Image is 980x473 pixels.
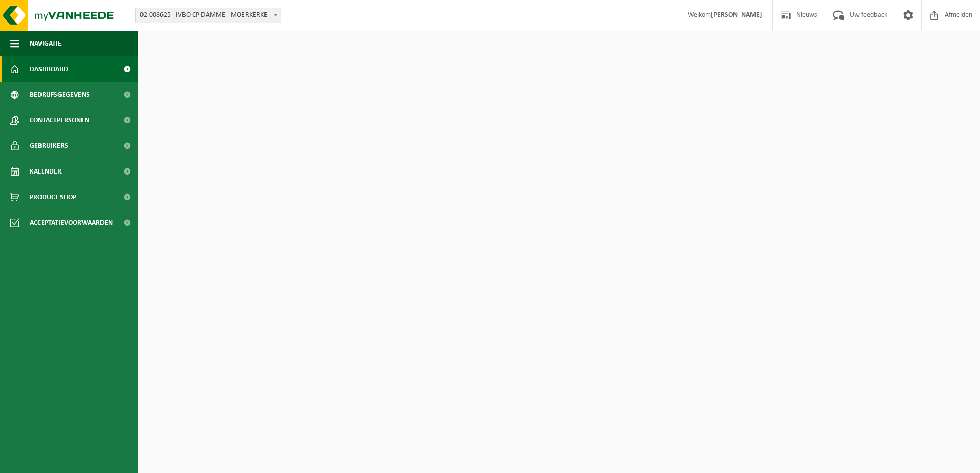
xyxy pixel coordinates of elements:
[30,107,89,133] span: Contactpersonen
[30,31,62,56] span: Navigatie
[30,133,68,159] span: Gebruikers
[30,56,68,82] span: Dashboard
[30,210,113,235] span: Acceptatievoorwaarden
[136,8,281,23] span: 02-008625 - IVBO CP DAMME - MOERKERKE
[30,184,76,210] span: Product Shop
[30,159,62,184] span: Kalender
[135,8,281,23] span: 02-008625 - IVBO CP DAMME - MOERKERKE
[30,82,90,107] span: Bedrijfsgegevens
[711,11,762,19] strong: [PERSON_NAME]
